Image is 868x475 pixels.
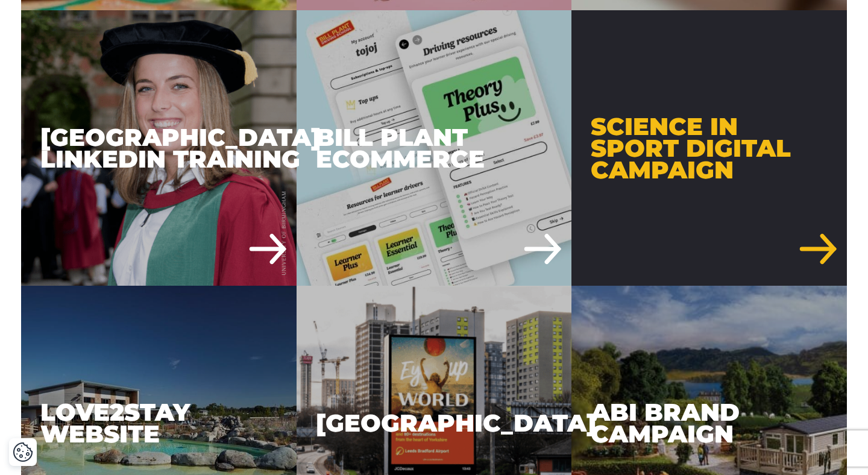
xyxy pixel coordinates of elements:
[297,10,572,286] div: Bill Plant eCommerce
[297,10,572,286] a: Bill Plant eCommerce Bill Plant eCommerce
[571,10,847,286] div: Science in Sport Digital Campaign
[13,442,33,462] button: Cookie Settings
[571,10,847,286] a: Science in Sport Digital Campaign Science in Sport Digital Campaign
[13,442,33,462] img: Revisit consent button
[21,10,297,286] a: University of Birmingham LinkedIn Training [GEOGRAPHIC_DATA] LinkedIn Training
[21,10,297,286] div: [GEOGRAPHIC_DATA] LinkedIn Training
